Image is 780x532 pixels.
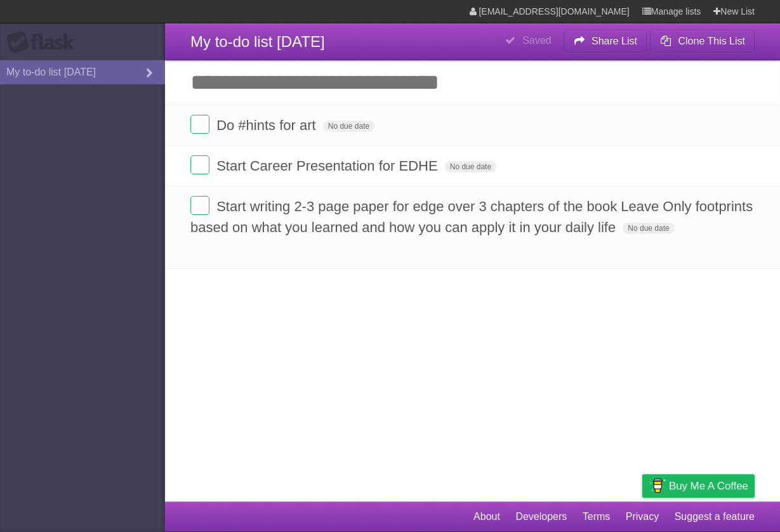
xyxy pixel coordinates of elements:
[678,36,745,46] b: Clone This List
[675,505,755,529] a: Suggest a feature
[190,115,209,134] label: Done
[323,120,374,132] span: No due date
[626,505,659,529] a: Privacy
[592,36,637,46] b: Share List
[190,196,209,215] label: Done
[642,474,755,498] a: Buy me a coffee
[190,33,325,50] span: My to-do list [DATE]
[216,117,319,133] span: Do #hints for art
[623,223,674,234] span: No due date
[564,30,647,53] button: Share List
[515,505,567,529] a: Developers
[473,505,500,529] a: About
[190,198,753,235] span: Start writing 2-3 page paper for edge over 3 chapters of the book Leave Only footprints based on ...
[445,161,496,172] span: No due date
[650,30,755,53] button: Clone This List
[190,155,209,174] label: Done
[522,35,551,46] b: Saved
[216,158,440,174] span: Start Career Presentation for EDHE
[583,505,611,529] a: Terms
[649,475,666,496] img: Buy me a coffee
[6,31,83,54] div: Flask
[669,475,748,497] span: Buy me a coffee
